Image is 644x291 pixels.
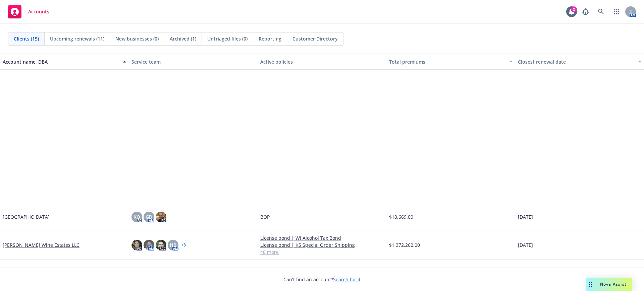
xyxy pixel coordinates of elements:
[156,240,166,250] img: photo
[50,35,104,42] span: Upcoming renewals (11)
[571,6,577,12] div: 2
[389,213,413,220] span: $10,669.00
[181,243,186,247] a: + 3
[14,35,39,42] span: Clients (15)
[518,213,533,220] span: [DATE]
[600,281,627,287] span: Nova Assist
[389,58,505,65] div: Total premiums
[515,54,644,70] button: Closest renewal date
[133,213,140,220] span: KO
[518,241,533,248] span: [DATE]
[144,240,154,250] img: photo
[389,241,420,248] span: $1,372,262.00
[260,213,384,220] a: BOP
[156,212,166,222] img: photo
[115,35,159,42] span: New businesses (0)
[28,9,49,14] span: Accounts
[260,248,384,256] a: 48 more
[3,58,119,65] div: Account name, DBA
[386,54,515,70] button: Total premiums
[170,35,196,42] span: Archived (1)
[129,54,258,70] button: Service team
[258,54,386,70] button: Active policies
[260,58,384,65] div: Active policies
[131,240,142,250] img: photo
[579,5,592,18] a: Report a Bug
[259,35,281,42] span: Reporting
[170,241,176,248] span: HB
[610,5,623,18] a: Switch app
[260,241,384,248] a: License bond | KS Special Order Shipping
[3,213,50,220] a: [GEOGRAPHIC_DATA]
[518,58,634,65] div: Closest renewal date
[333,276,361,283] a: Search for it
[586,278,595,291] div: Drag to move
[146,213,152,220] span: GD
[260,234,384,241] a: License bond | WI Alcohol Tax Bond
[131,58,255,65] div: Service team
[594,5,608,18] a: Search
[586,278,632,291] button: Nova Assist
[5,2,52,21] a: Accounts
[207,35,248,42] span: Untriaged files (0)
[292,35,338,42] span: Customer Directory
[283,276,361,283] span: Can't find an account?
[3,241,79,248] a: [PERSON_NAME] Wine Estates LLC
